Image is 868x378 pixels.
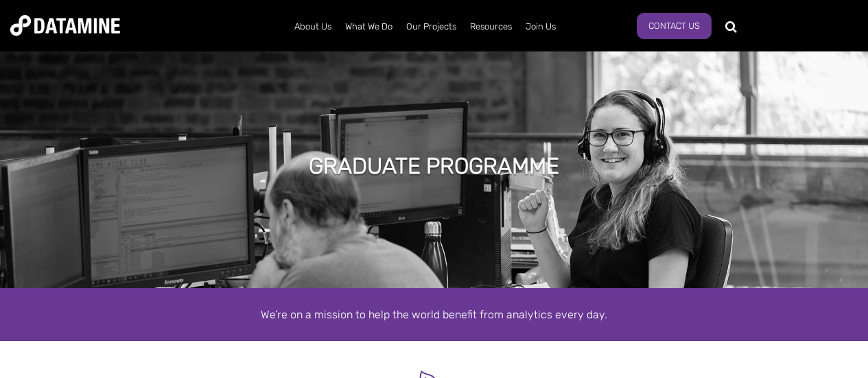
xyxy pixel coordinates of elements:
a: Our Projects [399,9,463,45]
a: What We Do [338,9,399,45]
img: Datamine [10,15,120,36]
a: Contact Us [637,13,712,39]
div: We’re on a mission to help the world benefit from analytics every day. [43,305,825,324]
h1: GRADUATE Programme [309,151,559,181]
a: Resources [463,9,519,45]
a: Join Us [519,9,563,45]
a: About Us [288,9,338,45]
